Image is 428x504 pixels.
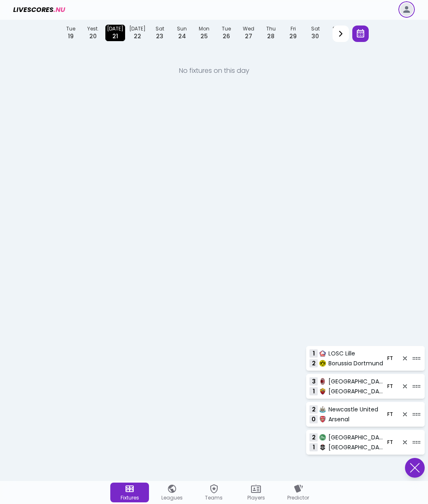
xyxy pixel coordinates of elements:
div: FT [379,411,402,418]
img: Image of Lugano [319,444,326,451]
div: Wed [239,26,258,32]
div: Mon [194,26,214,32]
div: Sat [305,26,325,32]
button: Previous [333,26,349,42]
div: FT [379,383,402,390]
a: Teams [200,484,228,501]
img: Image of Arsenal [319,416,326,423]
div: 29 [283,32,303,40]
span: Arsenal [328,415,349,423]
div: 2 [309,359,318,367]
div: Sun [328,26,347,32]
span: Borussia Dortmund [328,359,383,367]
span: [GEOGRAPHIC_DATA] [328,377,384,386]
a: Fixtures [115,484,144,501]
img: Image of Milan [319,378,326,385]
div: 1 [350,32,370,40]
div: 30 [305,32,325,40]
div: FT [379,439,402,446]
div: 31 [328,32,347,40]
div: 22 [128,32,147,40]
span: Log in [400,3,413,16]
div: Yest. [83,26,103,32]
div: 23 [150,32,170,40]
img: Image of Roma [319,388,326,395]
div: 0 [309,415,318,423]
div: 26 [216,32,236,40]
div: 1 [309,387,318,395]
div: No fixtures on this day [56,44,372,97]
div: Tue [61,26,81,32]
div: 2 [309,433,318,441]
div: Mon [350,26,370,32]
div: Sun [172,26,192,32]
span: .nu [53,5,65,14]
div: Thu [261,26,281,32]
a: Players [242,484,270,501]
img: Image of Newcastle United [319,406,326,413]
img: Image of St. Gallen [319,434,326,441]
span: LOSC Lille [328,349,355,358]
span: Newcastle United [328,405,378,413]
div: [DATE] [106,26,125,32]
div: 1 [309,349,318,358]
span: Livescores [13,5,53,14]
div: [DATE] [128,26,147,32]
div: 20 [83,32,103,40]
div: 3 [309,377,318,386]
div: 24 [172,32,192,40]
div: 27 [239,32,258,40]
img: Image of LOSC Lille [319,350,326,357]
span: [GEOGRAPHIC_DATA] [328,387,384,395]
div: 1 [309,443,318,451]
div: FT [379,355,402,362]
div: 28 [261,32,281,40]
div: 25 [194,32,214,40]
div: 2 [309,405,318,413]
a: Predictor [284,484,313,501]
div: 21 [106,32,125,40]
span: [GEOGRAPHIC_DATA] [328,443,384,451]
div: Fri [283,26,303,32]
div: Tue [216,26,236,32]
a: Leagues [157,484,186,501]
img: Image of Borussia Dortmund [319,360,326,367]
span: [GEOGRAPHIC_DATA] [328,433,384,441]
div: Bottom navigation bar [109,481,319,504]
div: Sat [150,26,170,32]
a: Livescores.nu [13,5,65,15]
